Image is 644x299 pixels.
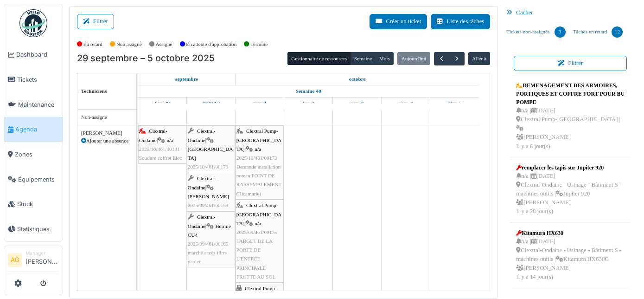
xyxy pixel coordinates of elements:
[516,172,625,216] div: n/a | [DATE] Clextral-Ondaine - Usinage - Bâtiment S - machines outils | Jupiter 920 [PERSON_NAME...
[236,155,277,161] span: 2025/10/461/00173
[200,97,222,109] a: 30 septembre 2025
[4,192,63,217] a: Stock
[236,202,282,226] span: Clextral Pump-[GEOGRAPHIC_DATA]
[236,238,276,279] span: TARGET DE LA PORTE DE L'ENTREE PRINCIPALE FROTTE AU SOL
[188,146,233,161] span: [GEOGRAPHIC_DATA]
[250,40,268,48] label: Terminé
[153,97,172,109] a: 29 septembre 2025
[347,73,368,85] a: 1 octobre 2025
[569,19,627,45] a: Tâches en retard
[188,174,234,219] div: |
[236,128,282,151] span: Clextral Pump-[GEOGRAPHIC_DATA]
[16,50,59,59] span: Dashboard
[468,52,490,65] button: Aller à
[77,14,114,29] button: Filtrer
[166,137,173,143] span: n/a
[397,52,430,65] button: Aujourd'hui
[503,19,569,45] a: Tickets non-assignés
[4,167,63,192] a: Équipements
[139,127,185,162] div: |
[139,128,167,143] span: Clextral-Ondaine
[4,42,63,67] a: Dashboard
[255,221,261,226] span: n/a
[17,75,59,84] span: Tickets
[188,241,229,247] span: 2025/09/461/00165
[431,14,490,29] button: Liste des tâches
[188,128,216,143] span: Clextral-Ondaine
[503,6,638,19] div: Cacher
[139,146,180,152] span: 2025/10/461/00181
[81,129,133,137] div: [PERSON_NAME]
[4,142,63,167] a: Zones
[188,250,227,264] span: marché accès filtre papier
[81,137,133,145] div: Ajouter une absence
[188,223,231,238] span: Hermle CU4
[236,201,283,281] div: |
[188,164,229,169] span: 2025/10/461/00179
[8,253,22,267] li: AG
[396,97,415,109] a: 4 octobre 2025
[4,217,63,242] a: Statistiques
[555,26,566,38] div: 3
[4,92,63,117] a: Maintenance
[376,52,394,65] button: Mois
[8,250,59,272] a: AG Manager[PERSON_NAME]
[516,163,625,172] div: remplacer les tapis sur Jupiter 920
[514,79,627,153] a: DEMENAGEMENT DES ARMOIRES, PORTIQUES ET COFFRE FORT POUR BU POMPE n/a |[DATE] Clextral Pump-[GEOG...
[287,52,351,65] button: Gestionnaire de ressources
[514,56,627,71] button: Filtrer
[370,14,427,29] button: Créer un ticket
[514,227,627,284] a: Kitamura HX630 n/a |[DATE] Clextral-Ondaine - Usinage - Bâtiment S - machines outils |Kitamura HX...
[188,175,216,190] span: Clextral-Ondaine
[516,106,625,151] div: n/a | [DATE] Clextral Pump-[GEOGRAPHIC_DATA] | [PERSON_NAME] Il y a 6 jour(s)
[514,161,627,219] a: remplacer les tapis sur Jupiter 920 n/a |[DATE] Clextral-Ondaine - Usinage - Bâtiment S - machine...
[188,202,229,208] span: 2025/09/461/00153
[300,97,317,109] a: 2 octobre 2025
[17,200,59,208] span: Stock
[18,100,59,109] span: Maintenance
[81,113,133,121] div: Non-assigné
[516,237,625,282] div: n/a | [DATE] Clextral-Ondaine - Usinage - Bâtiment S - machines outils | Kitamura HX630G [PERSON_...
[188,214,216,228] span: Clextral-Ondaine
[26,250,59,270] li: [PERSON_NAME]
[293,85,323,97] a: Semaine 40
[251,97,269,109] a: 1 octobre 2025
[188,194,229,199] span: [PERSON_NAME]
[19,9,47,37] img: Badge_color-CXgf-gQk.svg
[236,127,283,198] div: |
[350,52,376,65] button: Semaine
[255,146,261,152] span: n/a
[186,40,236,48] label: En attente d'approbation
[516,229,625,237] div: Kitamura HX630
[188,127,234,189] div: |
[434,52,449,65] button: Précédent
[26,250,59,257] div: Manager
[612,26,623,38] div: 12
[188,213,234,266] div: |
[139,155,182,161] span: Soudure coffret Elec
[4,67,63,92] a: Tickets
[236,229,277,235] span: 2025/09/461/00175
[77,53,215,64] h2: 29 septembre – 5 octobre 2025
[156,40,172,48] label: Assigné
[83,40,102,48] label: En retard
[348,97,366,109] a: 3 octobre 2025
[4,117,63,142] a: Agenda
[449,52,464,65] button: Suivant
[81,88,107,94] span: Techniciens
[446,97,464,109] a: 5 octobre 2025
[236,164,281,196] span: Demande installation poteau POINT DE RASSEMBLEMENT (Ricamarie)
[516,81,625,106] div: DEMENAGEMENT DES ARMOIRES, PORTIQUES ET COFFRE FORT POUR BU POMPE
[15,150,59,159] span: Zones
[17,225,59,234] span: Statistiques
[15,125,59,134] span: Agenda
[18,175,59,184] span: Équipements
[116,40,142,48] label: Non assigné
[173,73,201,85] a: 29 septembre 2025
